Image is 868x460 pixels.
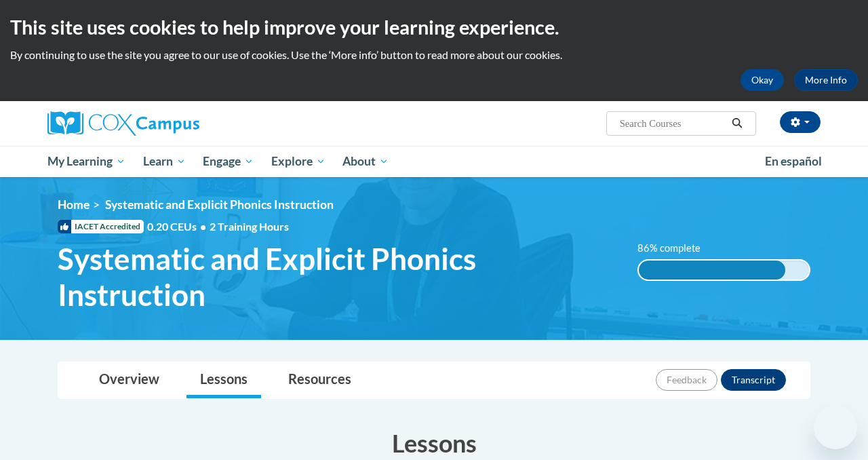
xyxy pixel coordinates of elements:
[47,111,199,136] img: Cox Campus
[58,220,144,233] span: IACET Accredited
[639,261,785,280] div: 86% complete
[39,146,134,177] a: My Learning
[10,14,858,41] h2: This site uses cookies to help improve your learning experience.
[780,111,821,133] button: Account Settings
[194,146,262,177] a: Engage
[186,362,261,398] a: Lessons
[271,153,325,170] span: Explore
[637,241,715,256] label: 86% complete
[47,111,292,136] a: Cox Campus
[47,153,125,170] span: My Learning
[203,153,254,170] span: Engage
[200,220,206,233] span: •
[134,146,195,177] a: Learn
[275,362,365,398] a: Resources
[618,115,727,132] input: Search Courses
[147,219,210,234] span: 0.20 CEUs
[85,362,173,398] a: Overview
[765,154,822,168] span: En español
[342,153,389,170] span: About
[794,69,858,91] a: More Info
[756,147,831,176] a: En español
[58,197,90,212] a: Home
[105,197,334,212] span: Systematic and Explicit Phonics Instruction
[727,115,747,132] button: Search
[334,146,398,177] a: About
[58,426,810,460] h3: Lessons
[210,220,289,233] span: 2 Training Hours
[58,241,617,313] span: Systematic and Explicit Phonics Instruction
[741,69,784,91] button: Okay
[656,369,717,391] button: Feedback
[143,153,186,170] span: Learn
[814,406,857,449] iframe: Button to launch messaging window
[262,146,334,177] a: Explore
[10,47,858,62] p: By continuing to use the site you agree to our use of cookies. Use the ‘More info’ button to read...
[721,369,786,391] button: Transcript
[37,146,831,177] div: Main menu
